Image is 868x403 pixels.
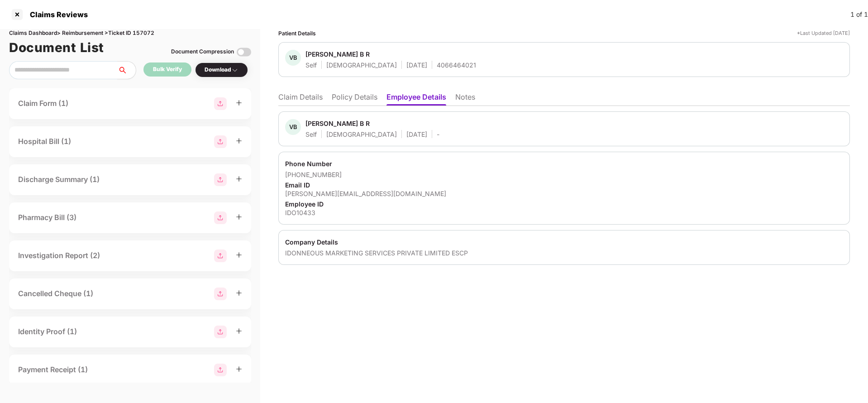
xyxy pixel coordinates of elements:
div: Document Compression [171,48,234,56]
span: search [117,67,136,74]
span: plus [236,252,242,258]
div: Employee ID [285,200,843,208]
div: Hospital Bill (1) [18,136,71,147]
div: Claim Form (1) [18,98,68,109]
div: [PERSON_NAME] B R [305,50,370,58]
span: plus [236,328,242,334]
h1: Document List [9,38,104,58]
div: Claims Reviews [24,10,88,19]
li: Claim Details [278,92,323,106]
span: plus [236,100,242,106]
div: IDONNEOUS MARKETING SERVICES PRIVATE LIMITED ESCP [285,249,843,257]
div: 1 of 1 [850,10,868,19]
div: Self [305,61,317,69]
div: Pharmacy Bill (3) [18,212,76,223]
div: [PERSON_NAME][EMAIL_ADDRESS][DOMAIN_NAME] [285,189,843,198]
img: svg+xml;base64,PHN2ZyBpZD0iR3JvdXBfMjg4MTMiIGRhdGEtbmFtZT0iR3JvdXAgMjg4MTMiIHhtbG5zPSJodHRwOi8vd3... [214,211,227,224]
div: - [437,130,439,139]
li: Policy Details [332,92,377,106]
div: Self [305,130,317,139]
div: Download [205,66,238,74]
div: Patient Details [278,29,316,38]
div: [DATE] [406,130,427,139]
span: plus [236,290,242,296]
div: IDO10433 [285,208,843,217]
img: svg+xml;base64,PHN2ZyBpZD0iR3JvdXBfMjg4MTMiIGRhdGEtbmFtZT0iR3JvdXAgMjg4MTMiIHhtbG5zPSJodHRwOi8vd3... [214,364,227,376]
div: [DEMOGRAPHIC_DATA] [326,130,397,139]
div: Discharge Summary (1) [18,174,100,185]
span: plus [236,138,242,144]
div: Email ID [285,181,843,189]
div: Identity Proof (1) [18,326,77,337]
div: Claims Dashboard > Reimbursement > Ticket ID 157072 [9,29,251,38]
div: Investigation Report (2) [18,250,100,261]
img: svg+xml;base64,PHN2ZyBpZD0iRHJvcGRvd24tMzJ4MzIiIHhtbG5zPSJodHRwOi8vd3d3LnczLm9yZy8yMDAwL3N2ZyIgd2... [231,67,238,74]
div: Bulk Verify [153,65,182,74]
div: Payment Receipt (1) [18,364,88,375]
img: svg+xml;base64,PHN2ZyBpZD0iR3JvdXBfMjg4MTMiIGRhdGEtbmFtZT0iR3JvdXAgMjg4MTMiIHhtbG5zPSJodHRwOi8vd3... [214,288,227,300]
button: search [117,61,136,79]
div: VB [285,119,301,135]
li: Employee Details [386,92,446,106]
div: [DEMOGRAPHIC_DATA] [326,61,397,69]
img: svg+xml;base64,PHN2ZyBpZD0iR3JvdXBfMjg4MTMiIGRhdGEtbmFtZT0iR3JvdXAgMjg4MTMiIHhtbG5zPSJodHRwOi8vd3... [214,173,227,186]
div: Phone Number [285,159,843,168]
span: plus [236,366,242,372]
div: Cancelled Cheque (1) [18,288,93,299]
li: Notes [455,92,475,106]
img: svg+xml;base64,PHN2ZyBpZD0iR3JvdXBfMjg4MTMiIGRhdGEtbmFtZT0iR3JvdXAgMjg4MTMiIHhtbG5zPSJodHRwOi8vd3... [214,135,227,148]
div: [PERSON_NAME] B R [305,119,370,128]
span: plus [236,176,242,182]
img: svg+xml;base64,PHN2ZyBpZD0iR3JvdXBfMjg4MTMiIGRhdGEtbmFtZT0iR3JvdXAgMjg4MTMiIHhtbG5zPSJodHRwOi8vd3... [214,249,227,262]
div: VB [285,50,301,66]
div: Company Details [285,238,843,246]
img: svg+xml;base64,PHN2ZyBpZD0iR3JvdXBfMjg4MTMiIGRhdGEtbmFtZT0iR3JvdXAgMjg4MTMiIHhtbG5zPSJodHRwOi8vd3... [214,97,227,110]
div: [DATE] [406,61,427,69]
div: *Last Updated [DATE] [797,29,850,38]
span: plus [236,214,242,220]
img: svg+xml;base64,PHN2ZyBpZD0iR3JvdXBfMjg4MTMiIGRhdGEtbmFtZT0iR3JvdXAgMjg4MTMiIHhtbG5zPSJodHRwOi8vd3... [214,326,227,338]
div: [PHONE_NUMBER] [285,170,843,179]
img: svg+xml;base64,PHN2ZyBpZD0iVG9nZ2xlLTMyeDMyIiB4bWxucz0iaHR0cDovL3d3dy53My5vcmcvMjAwMC9zdmciIHdpZH... [237,45,251,59]
div: 4066464021 [437,61,476,69]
